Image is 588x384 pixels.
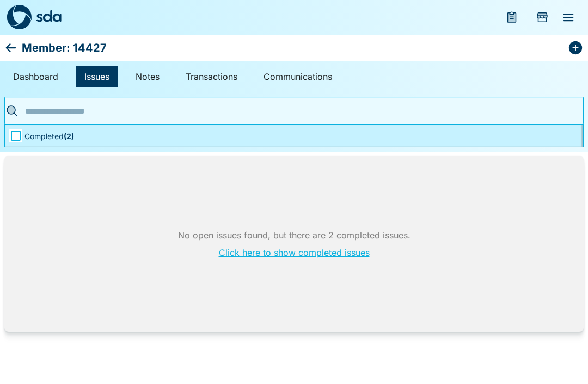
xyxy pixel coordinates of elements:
span: Completed [24,130,74,142]
a: Transactions [177,66,246,87]
a: Dashboard [4,66,67,87]
div: No open issues found, but there are 2 completed issue s . [178,229,411,242]
a: Communications [255,66,341,87]
img: sda-logo-dark.svg [7,5,32,30]
a: Issues [76,66,118,87]
button: Add Issue [567,40,584,56]
img: sda-logotype.svg [36,10,62,22]
button: menu [555,4,581,30]
strong: ( 2 ) [64,131,74,141]
button: menu [499,4,525,30]
p: Member: 14427 [22,39,107,56]
a: Notes [127,66,168,87]
button: Add Store Visit [529,4,555,30]
a: Click here to show completed issues [219,247,370,258]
